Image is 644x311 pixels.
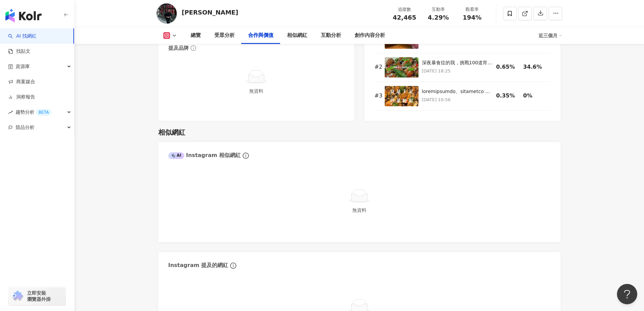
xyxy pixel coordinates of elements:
[617,284,637,304] iframe: Help Scout Beacon - Open
[375,92,381,99] div: # 3
[8,94,35,101] a: 洞察報告
[385,57,419,77] img: 深夜暴食症的我，挑戰100道宵夜 第十九道：椒麻脆貢菜鮮肉丸🌶️🔥 這次用上灣沏辣新品《川味椒麻脆貢菜》 脆口清爽、椒麻香辣，單吃當下酒菜就超過癮！ 拿來做鮮肉丸更是絕配！ 豬絞肉裡加入貢菜、增...
[248,31,273,40] div: 合作與價值
[36,109,51,116] div: BETA
[422,60,493,66] div: 深夜暴食症的我，挑戰100道宵夜 第十九道：椒麻脆貢菜鮮肉丸🌶️🔥 這次用上灣沏辣新品《川味椒麻脆貢菜》 脆口清爽、椒麻香辣，單吃當下酒菜就超過癮！ 拿來做鮮肉丸更是絕配！ 豬絞肉裡加入貢菜、增...
[422,88,493,95] div: loremipsumdo、sitametco adipi ElitSedd eiu，tempor！ @incididuntutlab 🔹etdolore，magnaaliquaeni 🔹admi...
[9,287,66,305] a: chrome extension立即安裝 瀏覽器外掛
[355,31,385,40] div: 創作內容分析
[168,262,229,269] div: Instagram 提及的網紅
[523,63,547,71] div: 34.6%
[392,6,418,13] div: 追蹤數
[8,48,30,55] a: 找貼文
[422,96,493,104] p: [DATE] 10:56
[426,6,451,13] div: 互動率
[191,31,201,40] div: 總覽
[496,92,520,99] div: 0.35%
[168,152,185,159] div: AI
[385,86,419,106] img: 最近在找一款平底鍋不怕刮、也不用擔心塗層掉的 試用到這款 DuraNano 晶奈鍋，真的有點驚喜！ @corellebrandstw 🔹沒有塗層也能不沾，炒三杯蛤蜊雞完全不怕翻鍋刮傷 🔹好洗又耐...
[16,105,51,120] span: 趨勢分析
[242,152,250,160] span: info-circle
[8,79,35,85] a: 商案媒合
[8,33,37,40] a: searchAI 找網紅
[27,290,51,302] span: 立即安裝 瀏覽器外掛
[168,152,241,159] div: Instagram 相似網紅
[16,59,30,74] span: 資源庫
[158,128,185,137] div: 相似網紅
[463,14,482,21] span: 194%
[459,6,485,13] div: 觀看率
[321,31,341,40] div: 互動分析
[422,67,493,75] p: [DATE] 18:25
[539,30,562,41] div: 近三個月
[11,291,24,302] img: chrome extension
[214,31,235,40] div: 受眾分析
[16,120,34,135] span: 競品分析
[375,63,381,71] div: # 2
[182,8,238,17] div: [PERSON_NAME]
[428,14,449,21] span: 4.29%
[8,110,13,115] span: rise
[157,3,177,24] img: KOL Avatar
[5,9,42,22] img: logo
[352,207,366,213] span: 無資料
[190,44,197,52] span: info-circle
[393,14,416,21] span: 42,465
[168,45,189,52] div: 提及品牌
[287,31,307,40] div: 相似網紅
[523,92,547,99] div: 0%
[229,262,237,270] span: info-circle
[496,63,520,71] div: 0.65%
[171,87,341,95] div: 無資料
